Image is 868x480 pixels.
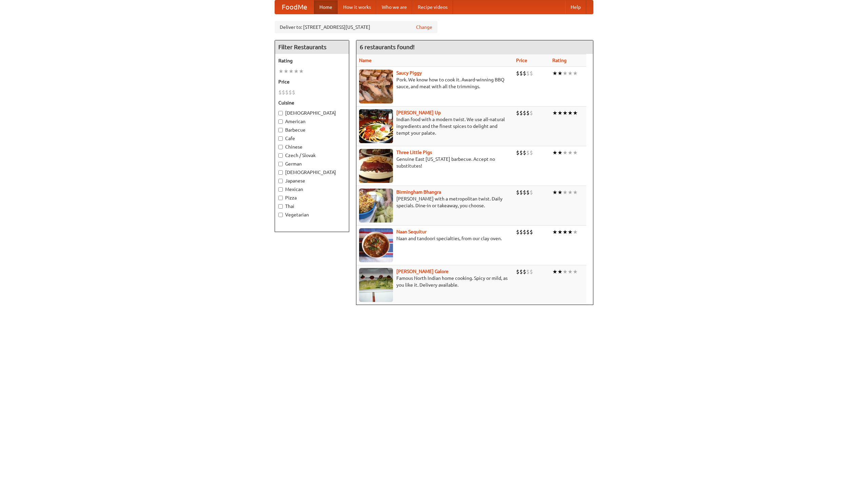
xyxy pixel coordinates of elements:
[519,70,523,77] li: $
[359,268,393,302] img: currygalore.jpg
[568,109,573,117] li: ★
[526,109,530,117] li: $
[412,0,453,14] a: Recipe videos
[289,89,292,96] li: $
[359,116,511,136] p: Indian food with a modern twist. We use all-natural ingredients and the finest spices to delight ...
[278,170,283,175] input: [DEMOGRAPHIC_DATA]
[557,189,563,196] li: ★
[557,268,563,275] li: ★
[278,128,283,132] input: Barbecue
[396,150,432,155] a: Three Little Pigs
[557,149,563,156] li: ★
[516,189,519,196] li: $
[516,70,519,77] li: $
[552,268,557,275] li: ★
[568,70,573,77] li: ★
[278,135,346,142] label: Cafe
[338,0,376,14] a: How it works
[278,177,346,184] label: Japanese
[359,189,393,223] img: bhangra.jpg
[416,24,432,31] a: Change
[557,109,563,117] li: ★
[565,0,586,14] a: Help
[563,228,568,236] li: ★
[278,152,346,159] label: Czech / Slovak
[530,268,533,275] li: $
[360,44,415,50] ng-pluralize: 6 restaurants found!
[285,89,289,96] li: $
[516,109,519,117] li: $
[359,156,511,169] p: Genuine East [US_STATE] barbecue. Accept no substitutes!
[396,229,427,234] b: Naan Sequitur
[278,110,346,116] label: [DEMOGRAPHIC_DATA]
[557,228,563,236] li: ★
[376,0,412,14] a: Who we are
[519,109,523,117] li: $
[563,268,568,275] li: ★
[396,70,422,76] a: Saucy Piggy
[275,40,349,54] h4: Filter Restaurants
[278,145,283,149] input: Chinese
[563,189,568,196] li: ★
[526,189,530,196] li: $
[523,268,526,275] li: $
[568,228,573,236] li: ★
[278,127,346,133] label: Barbecue
[278,213,283,217] input: Vegetarian
[519,189,523,196] li: $
[283,68,289,75] li: ★
[278,186,346,193] label: Mexican
[278,179,283,183] input: Japanese
[278,68,283,75] li: ★
[516,149,519,156] li: $
[573,70,578,77] li: ★
[359,228,393,262] img: naansequitur.jpg
[552,228,557,236] li: ★
[552,109,557,117] li: ★
[278,187,283,192] input: Mexican
[396,189,441,195] b: Birmingham Bhangra
[359,275,511,288] p: Famous North Indian home cooking. Spicy or mild, as you like it. Delivery available.
[523,109,526,117] li: $
[278,143,346,150] label: Chinese
[526,149,530,156] li: $
[552,189,557,196] li: ★
[573,109,578,117] li: ★
[359,109,393,143] img: curryup.jpg
[278,162,283,166] input: German
[523,149,526,156] li: $
[519,149,523,156] li: $
[299,68,304,75] li: ★
[573,228,578,236] li: ★
[396,110,441,115] a: [PERSON_NAME] Up
[563,149,568,156] li: ★
[523,189,526,196] li: $
[519,268,523,275] li: $
[292,89,295,96] li: $
[573,149,578,156] li: ★
[278,153,283,158] input: Czech / Slovak
[278,211,346,218] label: Vegetarian
[396,269,449,274] a: [PERSON_NAME] Galore
[278,194,346,201] label: Pizza
[275,0,314,14] a: FoodMe
[278,89,282,96] li: $
[282,89,285,96] li: $
[573,189,578,196] li: ★
[563,70,568,77] li: ★
[278,111,283,115] input: [DEMOGRAPHIC_DATA]
[289,68,294,75] li: ★
[516,228,519,236] li: $
[519,228,523,236] li: $
[275,21,437,33] div: Deliver to: [STREET_ADDRESS][US_STATE]
[516,58,527,63] a: Price
[557,70,563,77] li: ★
[359,76,511,90] p: Pork. We know how to cook it. Award-winning BBQ sauce, and meat with all the trimmings.
[359,70,393,103] img: saucy.jpg
[278,99,346,106] h5: Cuisine
[530,70,533,77] li: $
[278,203,346,210] label: Thai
